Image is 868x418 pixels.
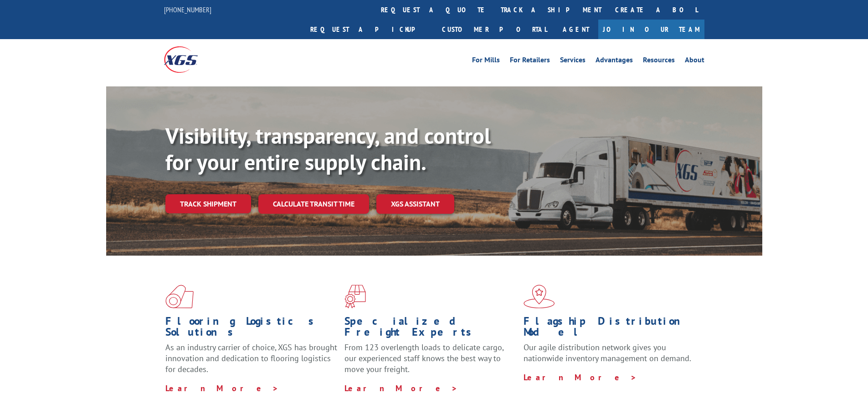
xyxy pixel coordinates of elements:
a: For Retailers [510,56,550,66]
a: Agent [554,20,598,39]
a: Advantages [596,56,633,66]
h1: Flooring Logistics Solutions [165,316,338,342]
a: XGS ASSISTANT [376,194,454,214]
a: For Mills [472,56,500,66]
a: Join Our Team [598,20,704,39]
b: Visibility, transparency, and control for your entire supply chain. [165,121,491,176]
h1: Specialized Freight Experts [344,316,517,342]
img: xgs-icon-focused-on-flooring-red [344,285,366,308]
h1: Flagship Distribution Model [524,316,696,342]
a: Track shipment [165,194,251,213]
a: About [685,56,704,66]
a: Request a pickup [303,20,435,39]
a: Resources [643,56,675,66]
span: Our agile distribution network gives you nationwide inventory management on demand. [524,342,691,363]
img: xgs-icon-flagship-distribution-model-red [524,285,555,308]
p: From 123 overlength loads to delicate cargo, our experienced staff knows the best way to move you... [344,342,517,383]
a: Services [560,56,586,66]
a: Learn More > [344,383,458,393]
a: Calculate transit time [258,194,369,214]
a: [PHONE_NUMBER] [164,5,211,14]
a: Learn More > [165,383,279,393]
a: Customer Portal [435,20,554,39]
a: Learn More > [524,372,637,383]
span: As an industry carrier of choice, XGS has brought innovation and dedication to flooring logistics... [165,342,337,374]
img: xgs-icon-total-supply-chain-intelligence-red [165,285,194,308]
